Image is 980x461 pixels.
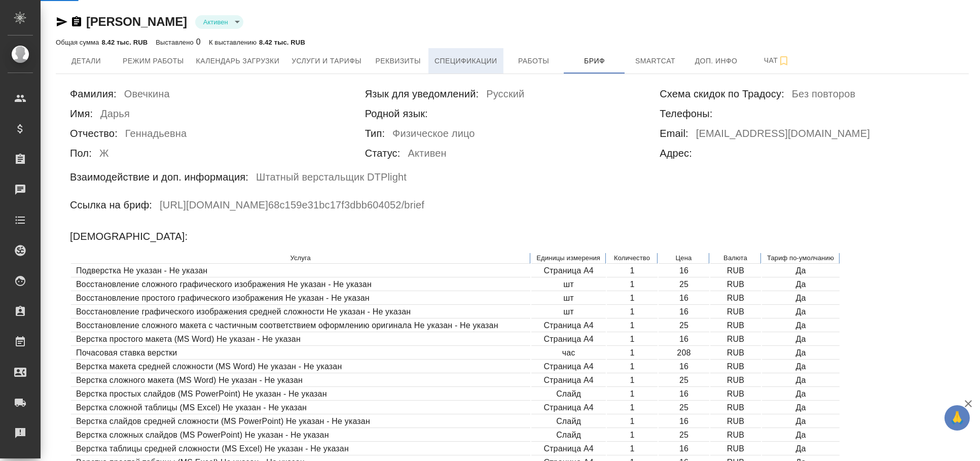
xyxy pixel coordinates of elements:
[70,105,93,122] h6: Имя:
[531,333,606,346] td: Страница А4
[70,169,248,185] h6: Взаимодействие и доп. информация:
[531,374,606,387] td: Страница А4
[70,125,118,141] h6: Отчество:
[710,347,761,360] td: RUB
[70,86,117,102] h6: Фамилия:
[710,388,761,401] td: RUB
[767,253,834,263] p: Тариф по-умолчанию
[71,374,530,387] td: Верстка сложного макета (MS Word) Не указан - Не указан
[762,278,840,291] td: Да
[124,86,170,105] h6: Овечкина
[531,429,606,442] td: Слайд
[659,347,709,360] td: 208
[659,320,709,332] td: 25
[200,18,231,26] button: Активен
[70,197,152,213] h6: Ссылка на бриф:
[753,54,802,67] span: Чат
[762,320,840,332] td: Да
[762,265,840,277] td: Да
[660,86,784,102] h6: Схема скидок по Традосу:
[123,55,184,67] span: Режим работы
[762,361,840,373] td: Да
[365,145,401,161] h6: Статус:
[531,415,606,428] td: Слайд
[607,292,658,305] td: 1
[71,388,530,401] td: Верстка простых слайдов (MS PowerPoint) Не указан - Не указан
[71,443,530,455] td: Верстка таблицы средней сложности (MS Excel) Не указан - Не указан
[659,443,709,455] td: 16
[607,388,658,401] td: 1
[659,388,709,401] td: 16
[531,278,606,291] td: шт
[607,374,658,387] td: 1
[531,443,606,455] td: Страница А4
[607,265,658,277] td: 1
[531,361,606,373] td: Страница А4
[256,169,407,189] h6: Штатный верстальщик DTPlight
[607,415,658,428] td: 1
[710,361,761,373] td: RUB
[612,253,652,263] p: Количество
[531,347,606,360] td: час
[195,15,243,29] div: Активен
[71,320,530,332] td: Восстановление сложного макета с частичным соответствием оформлению оригинала Не указан - Не указан
[531,388,606,401] td: Слайд
[762,347,840,360] td: Да
[945,405,970,431] button: 🙏
[607,320,658,332] td: 1
[762,443,840,455] td: Да
[659,265,709,277] td: 16
[70,145,92,161] h6: Пол:
[365,86,479,102] h6: Язык для уведомлений:
[607,333,658,346] td: 1
[531,402,606,414] td: Страница А4
[156,39,196,46] p: Выставлено
[71,415,530,428] td: Верстка слайдов средней сложности (MS PowerPoint) Не указан - Не указан
[715,253,755,263] p: Валюта
[660,125,688,141] h6: Email:
[160,197,424,217] h6: [URL][DOMAIN_NAME] 68c159e31bc17f3dbb604052 /brief
[659,402,709,414] td: 25
[531,265,606,277] td: Страница А4
[762,292,840,305] td: Да
[607,402,658,414] td: 1
[71,402,530,414] td: Верстка сложной таблицы (MS Excel) Не указан - Не указан
[762,374,840,387] td: Да
[99,145,109,165] h6: Ж
[710,443,761,455] td: RUB
[365,105,428,122] h6: Родной язык:
[659,374,709,387] td: 25
[510,55,558,67] span: Работы
[392,125,475,145] h6: Физическое лицо
[607,306,658,318] td: 1
[659,415,709,428] td: 16
[434,55,497,67] span: Спецификации
[659,429,709,442] td: 25
[86,15,187,28] a: [PERSON_NAME]
[696,125,870,145] h6: [EMAIL_ADDRESS][DOMAIN_NAME]
[71,429,530,442] td: Верстка сложных слайдов (MS PowerPoint) Не указан - Не указан
[531,306,606,318] td: шт
[531,320,606,332] td: Страница А4
[70,228,188,244] h6: [DEMOGRAPHIC_DATA]:
[570,55,619,67] span: Бриф
[792,86,855,105] h6: Без повторов
[710,306,761,318] td: RUB
[408,145,447,165] h6: Активен
[762,415,840,428] td: Да
[710,374,761,387] td: RUB
[710,278,761,291] td: RUB
[710,429,761,442] td: RUB
[209,39,259,46] p: К выставлению
[101,39,148,46] p: 8.42 тыс. RUB
[292,55,361,67] span: Услуги и тарифы
[56,39,101,46] p: Общая сумма
[659,306,709,318] td: 16
[710,333,761,346] td: RUB
[71,347,530,360] td: Почасовая ставка верстки
[664,253,704,263] p: Цена
[710,320,761,332] td: RUB
[762,402,840,414] td: Да
[607,361,658,373] td: 1
[71,333,530,346] td: Верстка простого макета (MS Word) Не указан - Не указан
